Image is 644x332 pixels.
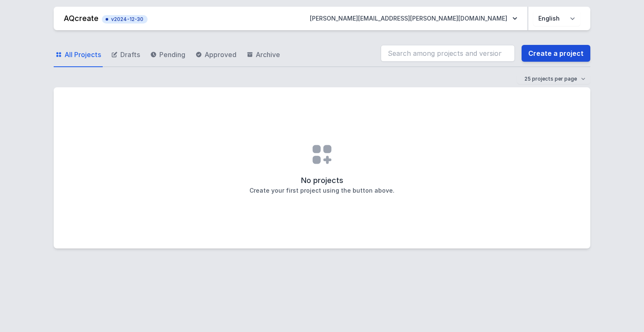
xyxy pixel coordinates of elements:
[109,43,142,67] a: Drafts
[194,43,238,67] a: Approved
[65,50,101,60] span: All Projects
[159,50,185,60] span: Pending
[381,45,515,62] input: Search among projects and versions...
[54,43,103,67] a: All Projects
[148,43,187,67] a: Pending
[303,11,524,26] button: [PERSON_NAME][EMAIL_ADDRESS][PERSON_NAME][DOMAIN_NAME]
[205,50,236,60] span: Approved
[301,175,343,186] h2: No projects
[533,11,580,26] select: Choose language
[522,45,590,62] a: Create a project
[106,16,143,23] span: v2024-12-30
[245,43,282,67] a: Archive
[120,50,140,60] span: Drafts
[102,13,148,24] button: v2024-12-30
[256,50,280,60] span: Archive
[64,14,99,23] a: AQcreate
[249,186,395,195] h3: Create your first project using the button above.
